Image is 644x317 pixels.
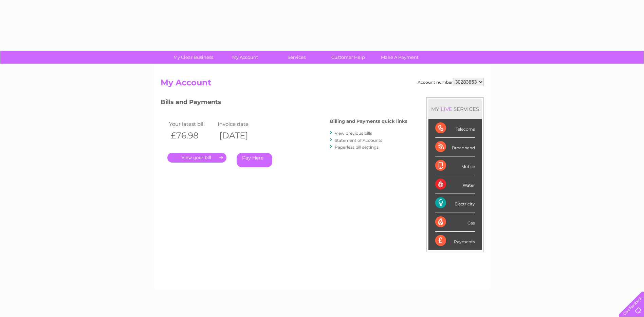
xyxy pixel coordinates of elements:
a: Statement of Accounts [335,138,382,143]
a: Customer Help [320,51,376,64]
td: Your latest bill [167,119,216,129]
a: Paperless bill settings [335,145,379,150]
a: My Account [217,51,273,64]
a: . [167,153,226,163]
h3: Bills and Payments [161,97,407,109]
a: Make A Payment [372,51,428,64]
div: Gas [435,213,475,232]
h2: My Account [161,78,484,91]
th: [DATE] [216,129,265,143]
div: Telecoms [435,119,475,138]
div: Mobile [435,156,475,175]
div: Electricity [435,194,475,213]
div: Account number [418,78,484,86]
th: £76.98 [167,129,216,143]
td: Invoice date [216,119,265,129]
div: LIVE [439,106,454,112]
div: Water [435,175,475,194]
div: Payments [435,232,475,250]
a: My Clear Business [165,51,221,64]
a: Pay Here [237,153,272,167]
a: Services [269,51,325,64]
h4: Billing and Payments quick links [330,119,407,124]
div: Broadband [435,138,475,156]
a: View previous bills [335,131,372,136]
div: MY SERVICES [428,99,482,119]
